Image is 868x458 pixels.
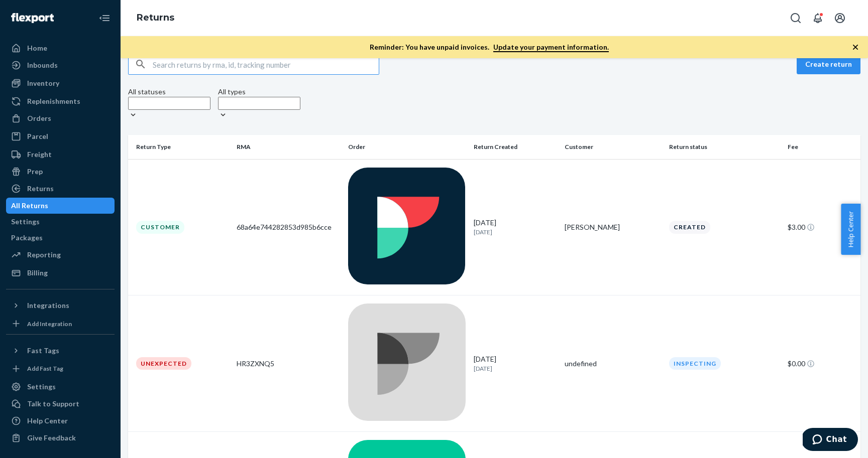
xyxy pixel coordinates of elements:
div: All statuses [128,87,210,97]
input: All statuses [128,97,210,110]
th: Return Created [470,135,561,159]
button: Open notifications [808,8,828,28]
div: Billing [27,268,48,278]
div: Replenishments [27,96,80,106]
p: [DATE] [474,364,557,373]
a: Freight [6,146,115,163]
a: Reporting [6,247,115,263]
div: Inspecting [669,357,721,370]
div: Packages [11,233,43,243]
div: [DATE] [474,218,557,236]
div: Settings [11,217,40,227]
a: Returns [137,12,174,23]
div: Freight [27,149,52,160]
input: All types [218,97,300,110]
button: Close Navigation [94,8,115,28]
button: Help Center [841,204,860,255]
a: Add Integration [6,318,115,330]
div: undefined [565,359,661,369]
button: Talk to Support [6,396,115,412]
div: Reporting [27,250,61,260]
a: Replenishments [6,93,115,109]
iframe: Opens a widget where you can chat to one of our agents [803,428,858,453]
a: Home [6,40,115,56]
button: Create return [797,54,860,74]
input: Search returns by rma, id, tracking number [153,54,379,74]
a: Prep [6,164,115,180]
a: Billing [6,265,115,281]
div: Home [27,43,47,53]
a: All Returns [6,198,115,214]
div: Inbounds [27,60,58,70]
div: Created [669,221,710,233]
a: Update your payment information. [493,43,609,52]
div: Settings [27,382,56,392]
div: Returns [27,184,54,194]
a: Help Center [6,413,115,429]
div: [PERSON_NAME] [565,222,661,232]
div: Talk to Support [27,399,79,409]
div: Customer [136,221,184,233]
a: Inbounds [6,57,115,73]
a: Add Fast Tag [6,363,115,375]
button: Open account menu [830,8,850,28]
button: Open Search Box [786,8,806,28]
th: Fee [784,135,860,159]
th: RMA [233,135,344,159]
th: Return status [665,135,784,159]
button: Give Feedback [6,430,115,446]
div: Orders [27,113,51,123]
div: Inventory [27,78,59,88]
a: Inventory [6,75,115,91]
div: Add Fast Tag [27,364,63,373]
div: HR3ZXNQ5 [237,359,340,369]
div: Help Center [27,416,68,426]
div: All types [218,87,300,97]
p: [DATE] [474,228,557,236]
div: Unexpected [136,357,191,370]
ol: breadcrumbs [129,4,182,33]
p: Reminder: You have unpaid invoices. [370,42,609,52]
div: Integrations [27,300,69,311]
a: Settings [6,379,115,395]
td: $0.00 [784,295,860,432]
th: Order [344,135,470,159]
td: $3.00 [784,159,860,295]
a: Returns [6,181,115,197]
div: [DATE] [474,354,557,373]
div: Parcel [27,131,48,141]
div: Add Integration [27,320,72,328]
a: Orders [6,110,115,126]
th: Customer [561,135,665,159]
button: Fast Tags [6,343,115,359]
a: Parcel [6,128,115,144]
a: Settings [6,214,115,230]
th: Return Type [128,135,233,159]
button: Integrations [6,297,115,314]
div: Prep [27,167,43,177]
div: 68a64e744282853d985b6cce [237,222,340,232]
div: All Returns [11,201,48,211]
a: Packages [6,230,115,246]
div: Give Feedback [27,433,76,443]
img: Flexport logo [11,13,54,23]
div: Fast Tags [27,346,59,356]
